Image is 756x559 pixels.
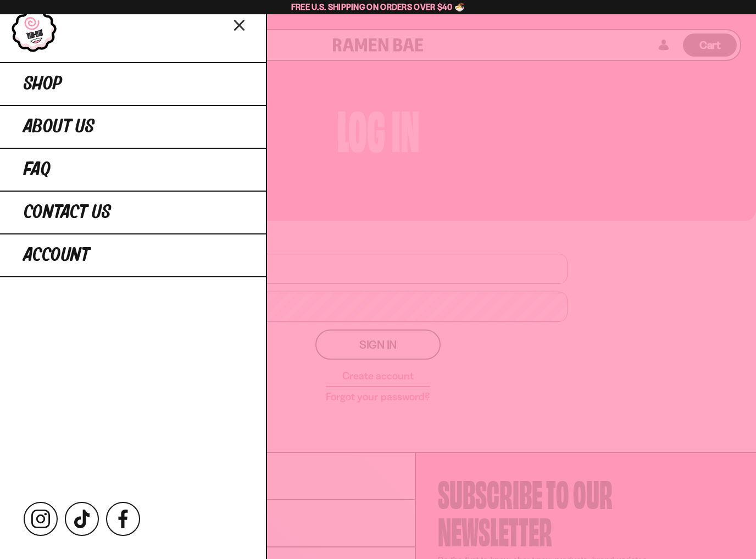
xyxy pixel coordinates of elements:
[24,245,90,265] span: Account
[24,160,51,180] span: FAQ
[230,15,249,34] button: Close menu
[24,117,94,137] span: About Us
[291,2,465,12] span: Free U.S. Shipping on Orders over $40 🍜
[24,203,111,222] span: Contact Us
[24,74,62,94] span: Shop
